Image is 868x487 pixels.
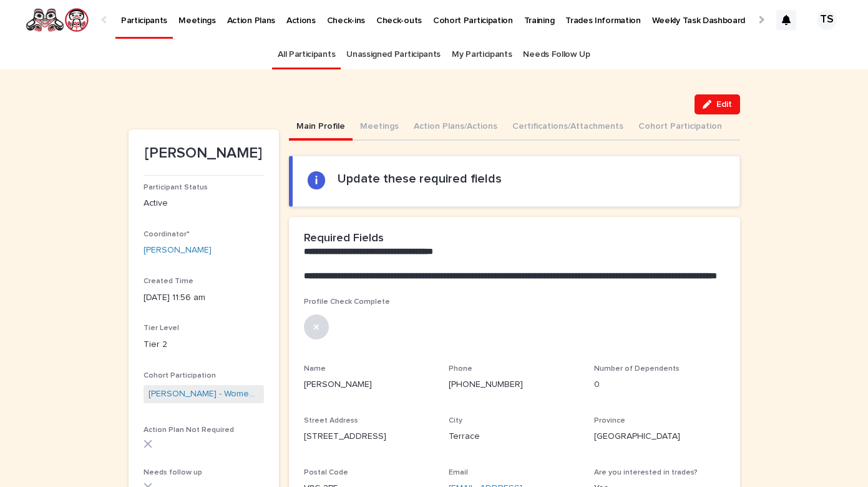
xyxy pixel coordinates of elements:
[346,40,441,69] a: Unassigned Participants
[594,378,724,391] p: 0
[594,417,625,424] span: Province
[449,469,468,476] span: Email
[304,417,358,424] span: Street Address
[631,114,729,141] button: Cohort Participation
[817,10,837,30] div: TS
[594,365,680,373] span: Number of Dependents
[304,298,390,306] span: Profile Check Complete
[144,291,264,304] p: [DATE] 11:56 am
[144,469,202,476] span: Needs follow up
[278,40,335,69] a: All Participants
[449,365,472,373] span: Phone
[304,365,326,373] span: Name
[406,114,505,141] button: Action Plans/Actions
[594,430,724,443] p: [GEOGRAPHIC_DATA]
[449,430,579,443] p: Terrace
[144,426,234,434] span: Action Plan Not Required
[304,378,434,391] p: [PERSON_NAME]
[338,171,502,186] h2: Update these required fields
[716,100,732,109] span: Edit
[144,144,264,163] p: [PERSON_NAME]
[304,232,384,246] h2: Required Fields
[144,244,212,257] a: [PERSON_NAME]
[144,184,208,191] span: Participant Status
[289,114,353,141] button: Main Profile
[594,469,698,476] span: Are you interested in trades?
[144,372,216,379] span: Cohort Participation
[25,8,89,33] img: rNyI97lYS1uoOg9yXW8k
[144,197,264,210] p: Active
[304,469,348,476] span: Postal Code
[144,324,179,332] span: Tier Level
[449,417,462,424] span: City
[452,40,512,69] a: My Participants
[149,388,259,401] a: [PERSON_NAME] - Women in Trades 2024- [DATE]
[144,338,264,351] p: Tier 2
[144,231,190,238] span: Coordinator*
[144,278,193,285] span: Created Time
[695,94,740,114] button: Edit
[449,380,523,389] a: [PHONE_NUMBER]
[505,114,631,141] button: Certifications/Attachments
[523,40,590,69] a: Needs Follow Up
[304,430,434,443] p: [STREET_ADDRESS]
[353,114,406,141] button: Meetings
